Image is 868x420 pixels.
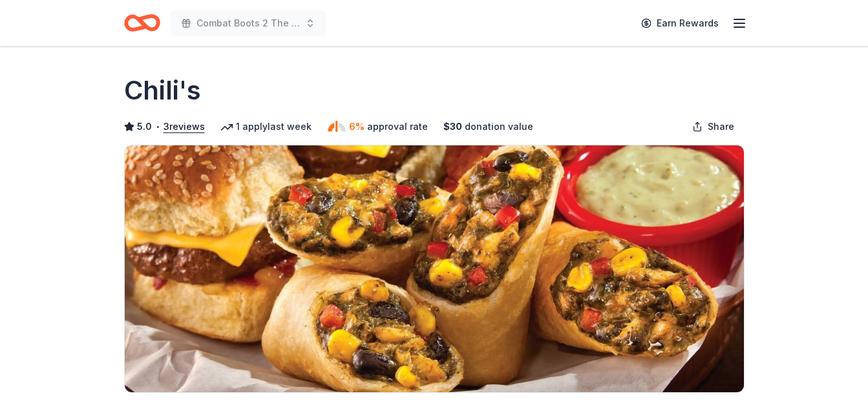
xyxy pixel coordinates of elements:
[633,12,726,35] a: Earn Rewards
[682,114,745,140] button: Share
[125,145,744,392] img: Image for Chili's
[155,121,160,132] span: •
[164,119,205,134] button: 3reviews
[443,119,462,134] span: $ 30
[708,119,734,134] span: Share
[220,119,312,134] div: 1 apply last week
[137,119,152,134] span: 5.0
[196,16,300,31] span: Combat Boots 2 The Boardroom presents the "United We Stand" Campaign
[124,8,160,38] a: Home
[367,119,428,134] span: approval rate
[349,119,365,134] span: 6%
[465,119,533,134] span: donation value
[124,72,201,109] h1: Chili's
[171,10,326,36] button: Combat Boots 2 The Boardroom presents the "United We Stand" Campaign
